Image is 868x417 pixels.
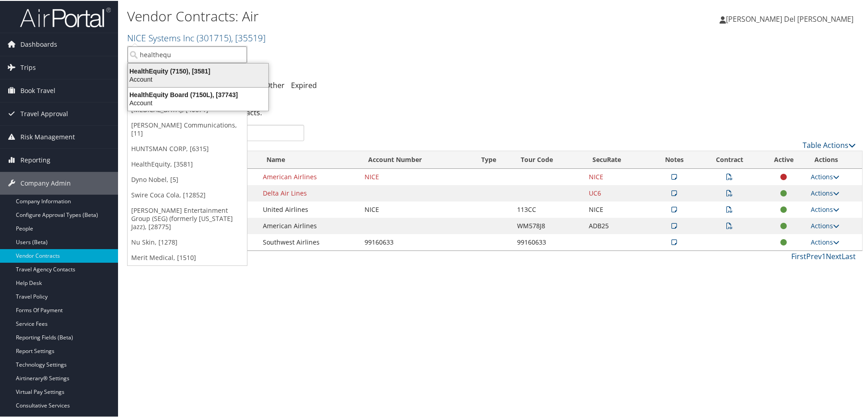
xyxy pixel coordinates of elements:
[697,150,761,168] th: Contract: activate to sort column ascending
[791,250,806,260] a: First
[291,79,317,89] a: Expired
[811,204,839,213] a: Actions
[20,32,57,55] span: Dashboards
[20,125,75,147] span: Risk Management
[20,148,50,171] span: Reporting
[822,250,826,260] a: 1
[231,31,266,43] span: , [ 35519 ]
[360,150,473,168] th: Account Number: activate to sort column ascending
[513,201,584,217] td: 113CC
[20,6,111,27] img: airportal-logo.png
[726,13,853,23] span: [PERSON_NAME] Del [PERSON_NAME]
[584,201,651,217] td: NICE
[123,74,274,83] div: Account
[258,184,360,201] td: Delta Air Lines
[842,250,856,260] a: Last
[128,171,247,186] a: Dyno Nobel, [5]
[584,184,651,201] td: UC6
[584,150,651,168] th: SecuRate: activate to sort column ascending
[128,156,247,171] a: HealthEquity, [3581]
[258,217,360,233] td: American Airlines
[473,150,513,168] th: Type: activate to sort column ascending
[258,168,360,184] td: American Airlines
[127,31,266,43] a: NICE Systems Inc
[20,171,71,194] span: Company Admin
[584,168,651,184] td: NICE
[20,102,68,124] span: Travel Approval
[258,150,360,168] th: Name: activate to sort column ascending
[128,202,247,234] a: [PERSON_NAME] Entertainment Group (SEG) (formerly [US_STATE] Jazz), [28775]
[127,6,617,25] h1: Vendor Contracts: Air
[513,217,584,233] td: WM578J8
[513,233,584,250] td: 99160633
[197,31,231,43] span: ( 301715 )
[360,201,473,217] td: NICE
[720,5,863,32] a: [PERSON_NAME] Del [PERSON_NAME]
[20,78,55,101] span: Book Travel
[811,172,839,180] a: Actions
[127,99,863,124] div: There are contracts.
[360,168,473,184] td: NICE
[761,150,806,168] th: Active: activate to sort column ascending
[651,150,698,168] th: Notes: activate to sort column ascending
[258,233,360,250] td: Southwest Airlines
[128,249,247,265] a: Merit Medical, [1510]
[258,201,360,217] td: United Airlines
[584,217,651,233] td: ADB25
[803,139,856,149] a: Table Actions
[811,188,839,196] a: Actions
[806,250,822,260] a: Prev
[806,150,862,168] th: Actions
[128,186,247,202] a: Swire Coca Cola, [12852]
[128,140,247,156] a: HUNTSMAN CORP, [6315]
[123,66,274,74] div: HealthEquity (7150), [3581]
[128,45,247,62] input: Search Accounts
[128,117,247,140] a: [PERSON_NAME] Communications, [11]
[128,234,247,249] a: Nu Skin, [1278]
[811,237,839,245] a: Actions
[123,90,274,98] div: HealthEquity Board (7150L), [37743]
[123,98,274,106] div: Account
[513,150,584,168] th: Tour Code: activate to sort column ascending
[826,250,842,260] a: Next
[811,221,839,229] a: Actions
[265,79,285,89] a: Other
[360,233,473,250] td: 99160633
[20,55,36,78] span: Trips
